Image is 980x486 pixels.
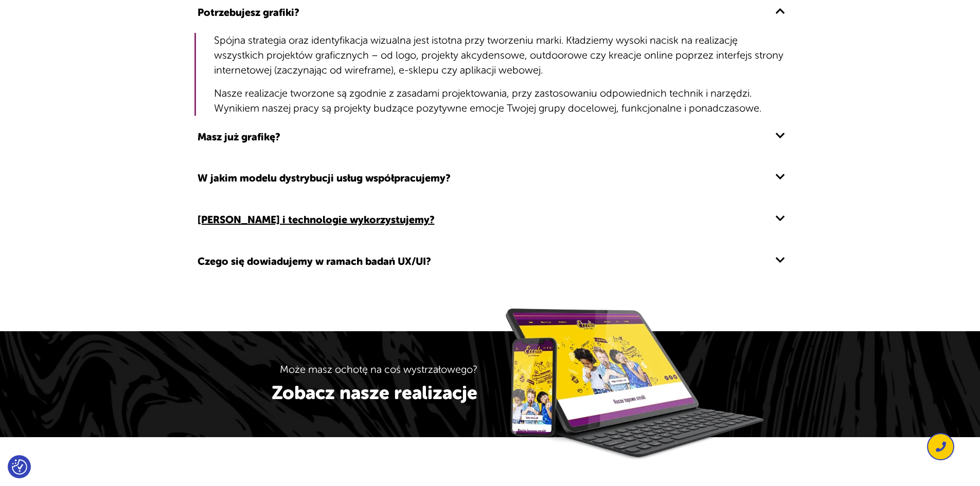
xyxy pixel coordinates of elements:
img: devices [503,309,764,460]
button: [PERSON_NAME] i technologie wykorzystujemy? [194,212,438,228]
p: Może masz ochotę na coś wystrzałowego? [130,362,477,377]
img: Revisit consent button [12,459,27,475]
a: Może masz ochotę na coś wystrzałowego?Zobacz nasze realizacje devices [26,362,954,406]
button: Czego się dowiadujemy w ramach badań UX/UI? [194,254,434,269]
button: W jakim modelu dystrybucji usług współpracujemy? [194,170,454,186]
button: Potrzebujesz grafiki? [194,5,302,21]
p: Spójna strategia oraz identyfikacja wizualna jest istotna przy tworzeniu marki. Kładziemy wysoki ... [214,33,786,78]
button: Masz już grafikę? [194,129,283,145]
h3: Zobacz nasze realizacje [130,380,477,406]
p: Nasze realizacje tworzone są zgodnie z zasadami projektowania, przy zastosowaniu odpowiednich tec... [214,86,786,116]
button: Preferencje co do zgód [12,459,27,475]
